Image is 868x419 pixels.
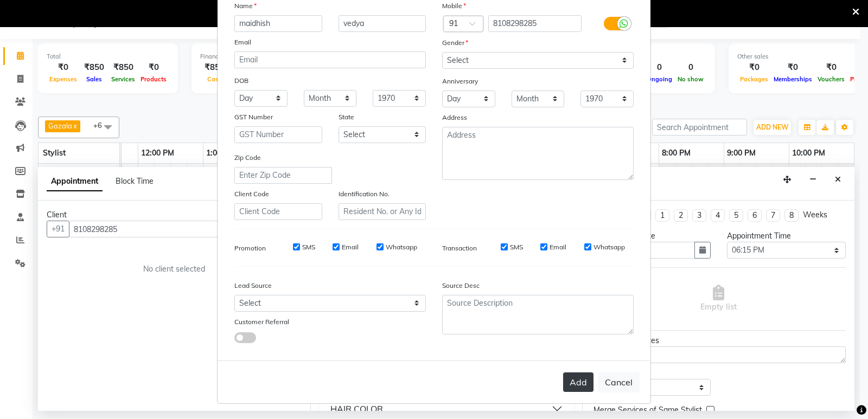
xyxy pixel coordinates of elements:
[442,281,480,291] label: Source Desc
[302,242,315,252] label: SMS
[234,317,289,327] label: Customer Referral
[442,38,468,48] label: Gender
[339,189,390,199] label: Identification No.
[234,76,248,86] label: DOB
[339,112,354,122] label: State
[234,15,322,32] input: First Name
[234,51,426,68] input: Email
[234,37,251,47] label: Email
[442,1,466,11] label: Mobile
[488,15,582,32] input: Mobile
[234,126,322,143] input: GST Number
[386,242,417,252] label: Whatsapp
[339,15,426,32] input: Last Name
[234,203,322,220] input: Client Code
[598,372,640,392] button: Cancel
[234,1,257,11] label: Name
[234,153,261,163] label: Zip Code
[342,242,359,252] label: Email
[234,243,266,253] label: Promotion
[563,372,593,392] button: Add
[593,242,625,252] label: Whatsapp
[234,167,332,184] input: Enter Zip Code
[339,203,426,220] input: Resident No. or Any Id
[550,242,566,252] label: Email
[510,242,523,252] label: SMS
[442,243,477,253] label: Transaction
[442,113,467,123] label: Address
[234,112,273,122] label: GST Number
[442,76,478,86] label: Anniversary
[234,281,272,291] label: Lead Source
[234,189,269,199] label: Client Code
